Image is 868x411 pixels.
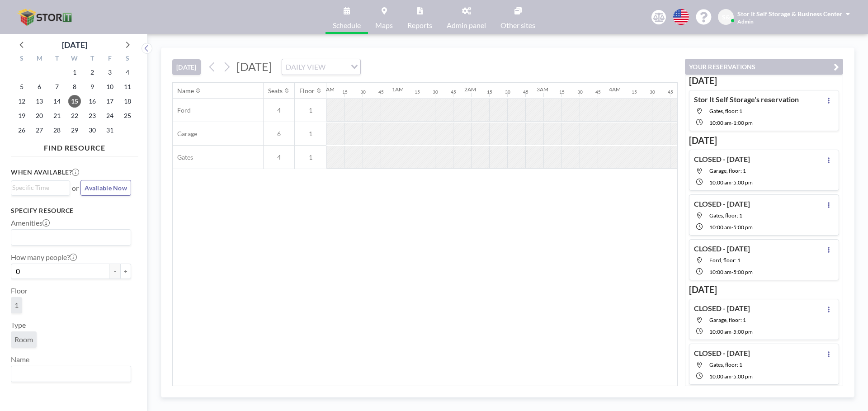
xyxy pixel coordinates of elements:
[407,22,432,29] span: Reports
[689,284,839,295] h3: [DATE]
[709,224,731,231] span: 10:00 AM
[694,155,750,164] h4: CLOSED - [DATE]
[284,61,327,73] span: DAILY VIEW
[11,286,28,295] label: Floor
[101,53,118,65] div: F
[733,373,753,380] span: 5:00 PM
[15,124,28,137] span: Sunday, October 26, 2025
[104,66,116,79] span: Friday, October 3, 2025
[268,87,283,95] div: Seats
[609,86,621,93] div: 4AM
[650,89,655,95] div: 30
[12,183,65,193] input: Search for option
[447,22,486,29] span: Admin panel
[342,89,348,95] div: 15
[264,130,294,138] span: 6
[709,119,731,126] span: 10:00 AM
[33,95,46,108] span: Monday, October 13, 2025
[733,179,753,186] span: 5:00 PM
[12,368,126,380] input: Search for option
[86,95,99,108] span: Thursday, October 16, 2025
[86,124,99,137] span: Thursday, October 30, 2025
[104,109,116,122] span: Friday, October 24, 2025
[14,8,77,26] img: organization-logo
[709,373,731,380] span: 10:00 AM
[733,224,753,231] span: 5:00 PM
[51,124,63,137] span: Tuesday, October 28, 2025
[68,80,81,93] span: Wednesday, October 8, 2025
[709,212,742,219] span: Gates, floor: 1
[51,109,63,122] span: Tuesday, October 21, 2025
[737,18,754,25] span: Admin
[121,66,134,79] span: Saturday, October 4, 2025
[11,321,26,330] label: Type
[14,301,19,309] span: 1
[11,253,77,262] label: How many people?
[722,13,730,21] span: S&
[83,53,101,65] div: T
[577,89,583,95] div: 30
[68,124,81,137] span: Wednesday, October 29, 2025
[299,87,315,95] div: Floor
[15,80,28,93] span: Sunday, October 5, 2025
[668,89,673,95] div: 45
[80,180,131,196] button: Available Now
[295,130,326,138] span: 1
[709,108,742,114] span: Gates, floor: 1
[68,66,81,79] span: Wednesday, October 1, 2025
[264,153,294,161] span: 4
[66,53,84,65] div: W
[694,349,750,358] h4: CLOSED - [DATE]
[433,89,438,95] div: 30
[487,89,492,95] div: 15
[120,264,131,279] button: +
[733,119,753,126] span: 1:00 PM
[559,89,565,95] div: 15
[500,22,535,29] span: Other sites
[173,153,193,161] span: Gates
[14,335,33,344] span: Room
[15,109,28,122] span: Sunday, October 19, 2025
[709,167,746,174] span: Garage, floor: 1
[505,89,510,95] div: 30
[48,53,66,65] div: T
[689,135,839,146] h3: [DATE]
[709,361,742,368] span: Gates, floor: 1
[375,22,393,29] span: Maps
[118,53,136,65] div: S
[295,153,326,161] span: 1
[173,106,191,114] span: Ford
[685,59,843,75] button: YOUR RESERVATIONS
[13,53,31,65] div: S
[11,355,29,364] label: Name
[85,184,127,192] span: Available Now
[172,59,201,75] button: [DATE]
[295,106,326,114] span: 1
[523,89,528,95] div: 45
[709,269,731,275] span: 10:00 AM
[121,95,134,108] span: Saturday, October 18, 2025
[415,89,420,95] div: 15
[632,89,637,95] div: 15
[11,230,131,245] div: Search for option
[51,80,63,93] span: Tuesday, October 7, 2025
[709,317,746,323] span: Garage, floor: 1
[360,89,366,95] div: 30
[694,304,750,313] h4: CLOSED - [DATE]
[11,140,138,152] h4: FIND RESOURCE
[378,89,384,95] div: 45
[104,124,116,137] span: Friday, October 31, 2025
[33,109,46,122] span: Monday, October 20, 2025
[282,59,360,75] div: Search for option
[68,109,81,122] span: Wednesday, October 22, 2025
[51,95,63,108] span: Tuesday, October 14, 2025
[694,95,799,104] h4: Stor It Self Storage's reservation
[236,60,272,73] span: [DATE]
[12,231,126,243] input: Search for option
[11,207,131,215] h3: Specify resource
[121,109,134,122] span: Saturday, October 25, 2025
[109,264,120,279] button: -
[731,224,733,231] span: -
[464,86,476,93] div: 2AM
[11,218,50,227] label: Amenities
